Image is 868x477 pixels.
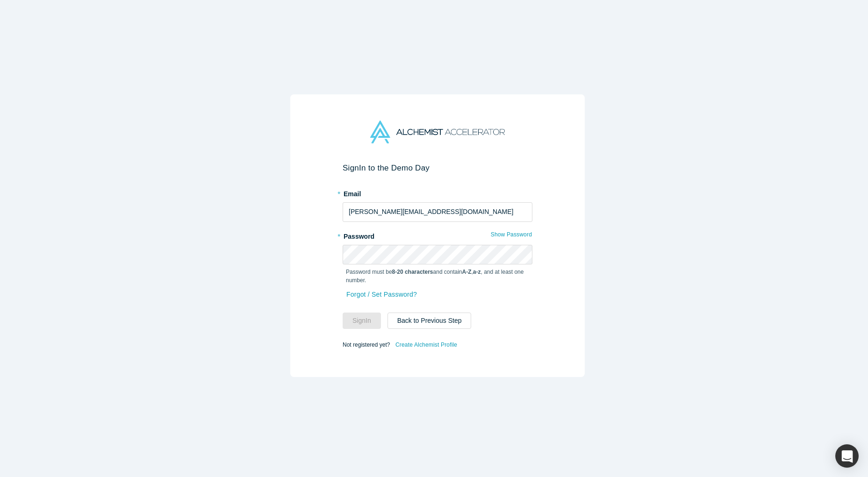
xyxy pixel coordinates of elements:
[392,269,433,275] strong: 8-20 characters
[473,269,481,275] strong: a-z
[346,286,417,303] a: Forgot / Set Password?
[343,341,390,348] span: Not registered yet?
[343,313,381,329] button: SignIn
[346,268,529,285] p: Password must be and contain , , and at least one number.
[387,313,472,329] button: Back to Previous Step
[343,163,532,173] h2: Sign In to the Demo Day
[343,186,532,199] label: Email
[490,228,532,241] button: Show Password
[462,269,472,275] strong: A-Z
[395,339,458,351] a: Create Alchemist Profile
[370,121,505,143] img: Alchemist Accelerator Logo
[343,228,532,242] label: Password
